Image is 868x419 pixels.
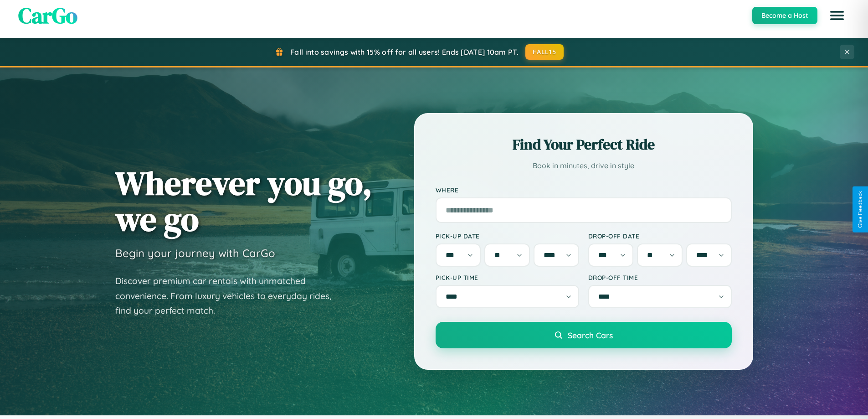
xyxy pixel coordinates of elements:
label: Drop-off Time [588,274,732,281]
h2: Find Your Perfect Ride [436,134,732,155]
h3: Begin your journey with CarGo [115,246,275,260]
button: Become a Host [752,7,817,24]
span: Fall into savings with 15% off for all users! Ends [DATE] 10am PT. [290,47,519,57]
span: CarGo [18,0,77,31]
label: Drop-off Date [588,232,732,240]
label: Where [436,186,732,194]
button: Open menu [824,3,850,28]
h1: Wherever you go, we go [115,165,372,237]
button: Search Cars [436,322,732,348]
p: Book in minutes, drive in style [436,159,732,172]
p: Discover premium car rentals with unmatched convenience. From luxury vehicles to everyday rides, ... [115,274,343,318]
button: FALL15 [525,44,564,60]
span: Search Cars [568,330,613,340]
div: Give Feedback [857,191,863,228]
label: Pick-up Time [436,274,579,281]
label: Pick-up Date [436,232,579,240]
